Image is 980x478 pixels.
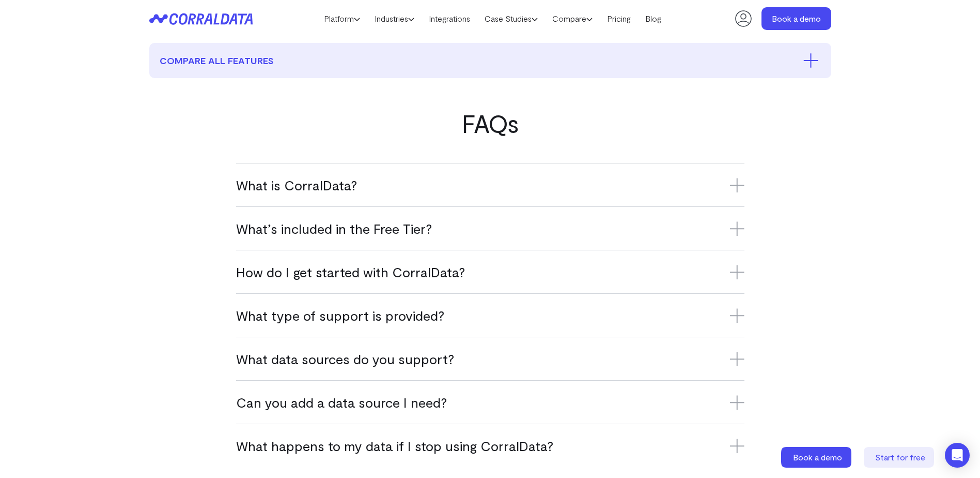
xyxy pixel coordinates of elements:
a: Integrations [422,11,477,26]
a: Blog [638,11,668,26]
h3: What is CorralData? [236,176,744,193]
a: Book a demo [761,7,831,30]
a: Book a demo [781,447,853,468]
h2: FAQs [149,109,831,137]
a: Start for free [864,447,936,468]
a: Pricing [600,11,638,26]
h3: Can you add a data source I need? [236,394,744,411]
h3: What’s included in the Free Tier? [236,220,744,237]
h3: What type of support is provided? [236,307,744,324]
a: Platform [317,11,367,26]
h3: What data sources do you support? [236,350,744,367]
h3: How do I get started with CorralData? [236,263,744,280]
a: Industries [367,11,422,26]
span: Start for free [875,452,925,462]
h3: What happens to my data if I stop using CorralData? [236,437,744,454]
button: compare all features [149,43,831,78]
a: Case Studies [477,11,545,26]
div: Open Intercom Messenger [945,443,970,468]
span: Book a demo [793,452,842,462]
a: Compare [545,11,600,26]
